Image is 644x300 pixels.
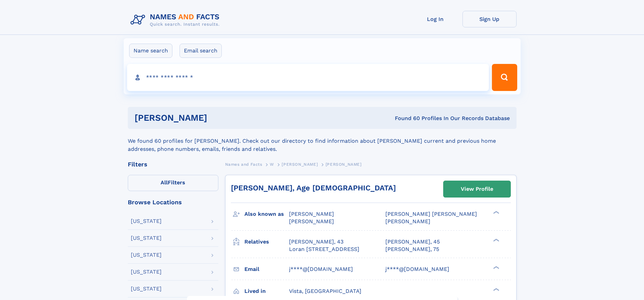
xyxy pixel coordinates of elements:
div: We found 60 profiles for [PERSON_NAME]. Check out our directory to find information about [PERSON... [128,129,517,153]
span: [PERSON_NAME] [385,218,430,225]
a: Log In [408,11,462,27]
input: search input [127,64,489,91]
label: Name search [129,44,172,58]
h1: [PERSON_NAME] [135,114,301,122]
span: [PERSON_NAME] [289,218,334,225]
span: All [161,179,168,186]
span: [PERSON_NAME] [PERSON_NAME] [385,211,477,217]
a: W [270,160,274,168]
a: Sign Up [462,11,517,27]
span: Vista, [GEOGRAPHIC_DATA] [289,288,361,294]
div: Filters [128,161,218,167]
span: [PERSON_NAME] [282,162,318,167]
div: [US_STATE] [131,286,162,292]
img: Logo Names and Facts [128,11,225,29]
a: Names and Facts [225,160,262,168]
label: Email search [180,44,222,58]
a: [PERSON_NAME], 43 [289,238,343,246]
div: [US_STATE] [131,235,162,241]
label: Filters [128,175,218,191]
span: [PERSON_NAME] [289,211,334,217]
button: Search Button [492,64,517,91]
div: ❯ [492,287,500,292]
div: [US_STATE] [131,252,162,258]
a: View Profile [444,181,510,197]
a: [PERSON_NAME] [282,160,318,168]
a: [PERSON_NAME], Age [DEMOGRAPHIC_DATA] [231,184,396,192]
h3: Relatives [244,236,289,248]
h3: Lived in [244,285,289,297]
span: W [270,162,274,167]
div: ❯ [492,210,500,215]
div: [US_STATE] [131,269,162,275]
h3: Email [244,263,289,275]
div: Found 60 Profiles In Our Records Database [301,115,510,122]
div: [US_STATE] [131,218,162,224]
div: ❯ [492,265,500,270]
div: View Profile [461,181,493,197]
span: [PERSON_NAME] [326,162,362,167]
div: ❯ [492,238,500,242]
a: [PERSON_NAME], 45 [385,238,440,246]
a: Loran [STREET_ADDRESS] [289,246,359,253]
div: Browse Locations [128,199,218,205]
a: [PERSON_NAME], 75 [385,246,439,253]
h3: Also known as [244,208,289,220]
